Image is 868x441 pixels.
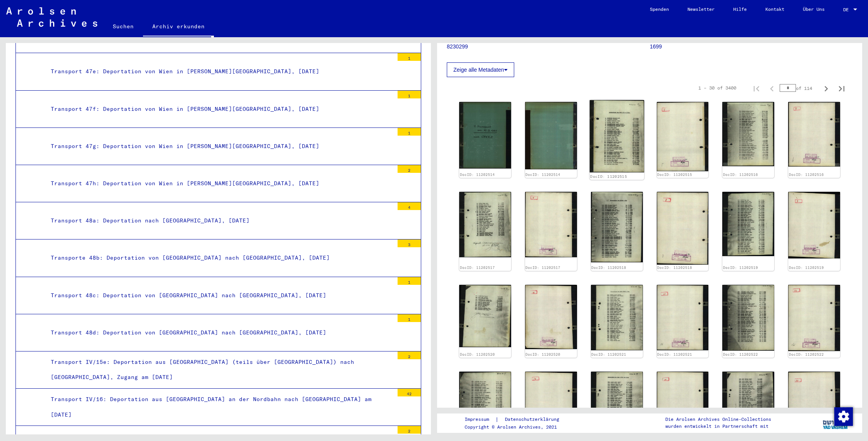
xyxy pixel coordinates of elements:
img: 002.jpg [788,102,840,167]
a: Impressum [465,415,495,424]
img: 002.jpg [788,372,840,436]
div: Transport 48d: Deportation von [GEOGRAPHIC_DATA] nach [GEOGRAPHIC_DATA], [DATE] [45,325,394,340]
a: DocID: 11202518 [657,265,692,270]
div: 1 [398,53,421,61]
img: 002.jpg [657,372,709,438]
div: 1 [398,91,421,98]
button: First page [749,80,764,96]
img: 002.jpg [657,285,709,350]
img: 001.jpg [459,102,511,169]
button: Previous page [764,80,780,96]
a: DocID: 11202515 [590,174,627,179]
p: Copyright © Arolsen Archives, 2021 [465,424,568,431]
div: 1 [398,128,421,136]
a: DocID: 11202520 [525,352,560,357]
div: Transport 47f: Deportation von Wien in [PERSON_NAME][GEOGRAPHIC_DATA], [DATE] [45,102,394,117]
img: 002.jpg [525,192,577,258]
img: yv_logo.png [821,413,850,432]
a: DocID: 11202521 [657,352,692,357]
div: 1 [398,314,421,322]
img: 002.jpg [525,102,577,169]
div: of 114 [780,84,818,92]
img: Arolsen_neg.svg [6,7,97,27]
img: 001.jpg [589,100,644,172]
p: wurden entwickelt in Partnerschaft mit [665,423,771,430]
p: Die Arolsen Archives Online-Collections [665,416,771,423]
a: DocID: 11202518 [591,265,626,270]
div: 42 [398,389,421,396]
a: DocID: 11202516 [789,172,824,177]
div: 2 [398,351,421,359]
a: Datenschutzerklärung [499,415,568,424]
img: 001.jpg [722,372,774,436]
button: Next page [818,80,834,96]
div: Transport 47h: Deportation von Wien in [PERSON_NAME][GEOGRAPHIC_DATA], [DATE] [45,176,394,191]
img: 001.jpg [722,285,774,351]
div: | [465,415,568,424]
a: DocID: 11202522 [723,352,758,357]
div: 1 – 30 of 3400 [698,84,736,91]
p: 8230299 [447,43,649,51]
div: 2 [398,165,421,173]
div: 2 [398,426,421,434]
img: 002.jpg [525,285,577,349]
div: Transport 48a: Deportation nach [GEOGRAPHIC_DATA], [DATE] [45,213,394,228]
img: 001.jpg [459,192,511,257]
img: 001.jpg [591,192,643,262]
p: 1699 [650,43,852,51]
img: Zustimmung ändern [834,407,853,426]
img: 001.jpg [722,192,774,256]
div: Transport 48c: Deportation von [GEOGRAPHIC_DATA] nach [GEOGRAPHIC_DATA], [DATE] [45,288,394,303]
div: Transport 47e: Deportation von Wien in [PERSON_NAME][GEOGRAPHIC_DATA], [DATE] [45,64,394,79]
div: Transport IV/15e: Deportation aus [GEOGRAPHIC_DATA] (teils über [GEOGRAPHIC_DATA]) nach [GEOGRAPH... [45,355,394,385]
a: DocID: 11202517 [460,265,495,270]
img: 002.jpg [657,102,709,171]
span: DE [843,7,852,12]
a: DocID: 11202521 [591,352,626,357]
a: DocID: 11202520 [460,352,495,357]
div: 4 [398,202,421,210]
a: Suchen [103,17,143,36]
a: DocID: 11202514 [525,172,560,177]
img: 001.jpg [591,372,643,438]
a: DocID: 11202522 [789,352,824,357]
img: 001.jpg [722,102,774,166]
a: DocID: 11202515 [657,172,692,177]
a: DocID: 11202517 [525,265,560,270]
a: DocID: 11202514 [460,172,495,177]
div: 1 [398,277,421,285]
img: 002.jpg [525,372,577,438]
div: 3 [398,239,421,247]
img: 001.jpg [591,285,643,350]
div: Transporte 48b: Deportation von [GEOGRAPHIC_DATA] nach [GEOGRAPHIC_DATA], [DATE] [45,250,394,265]
a: DocID: 11202516 [723,172,758,177]
div: Transport IV/16: Deportation aus [GEOGRAPHIC_DATA] an der Nordbahn nach [GEOGRAPHIC_DATA] am [DATE] [45,392,394,422]
div: Transport 47g: Deportation von Wien in [PERSON_NAME][GEOGRAPHIC_DATA], [DATE] [45,139,394,154]
img: 001.jpg [459,285,511,347]
button: Zeige alle Metadaten [447,62,514,77]
a: Archiv erkunden [143,17,214,37]
a: DocID: 11202519 [723,265,758,270]
button: Last page [834,80,849,96]
img: 002.jpg [657,192,709,265]
a: DocID: 11202519 [789,265,824,270]
img: 002.jpg [788,285,840,351]
img: 002.jpg [788,192,840,258]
